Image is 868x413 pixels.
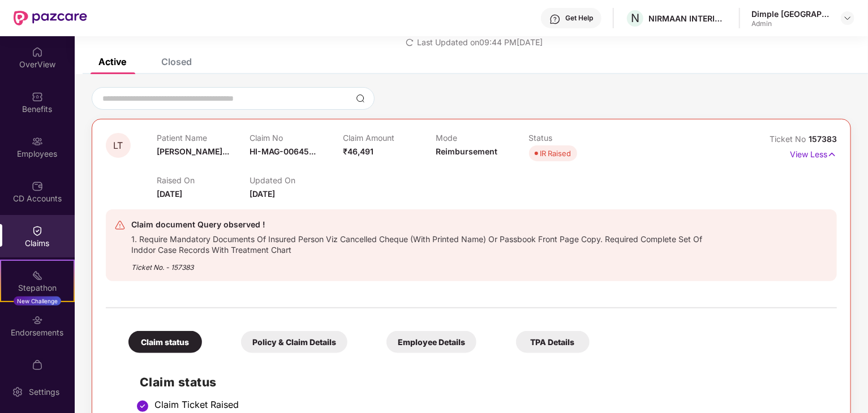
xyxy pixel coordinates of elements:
[250,147,316,156] span: HI-MAG-00645...
[32,91,43,102] img: svg+xml;base64,PHN2ZyBpZD0iQmVuZWZpdHMiIHhtbG5zPSJodHRwOi8vd3d3LnczLm9yZy8yMDAwL3N2ZyIgd2lkdGg9Ij...
[14,296,61,306] div: New Challenge
[356,94,365,103] img: svg+xml;base64,PHN2ZyBpZD0iU2VhcmNoLTMyeDMyIiB4bWxucz0iaHR0cDovL3d3dy53My5vcmcvMjAwMC9zdmciIHdpZH...
[12,386,23,398] img: svg+xml;base64,PHN2ZyBpZD0iU2V0dGluZy0yMHgyMCIgeG1sbnM9Imh0dHA6Ly93d3cudzMub3JnLzIwMDAvc3ZnIiB3aW...
[770,134,809,144] span: Ticket No
[809,134,837,144] span: 157383
[157,175,250,185] p: Raised On
[751,19,831,28] div: Admin
[32,359,43,371] img: svg+xml;base64,PHN2ZyBpZD0iTXlfT3JkZXJzIiBkYXRhLW5hbWU9Ik15IE9yZGVycyIgeG1sbnM9Imh0dHA6Ly93d3cudz...
[128,331,202,353] div: Claim status
[343,133,436,143] p: Claim Amount
[631,11,639,25] span: N
[32,180,43,192] img: svg+xml;base64,PHN2ZyBpZD0iQ0RfQWNjb3VudHMiIGRhdGEtbmFtZT0iQ0QgQWNjb3VudHMiIHhtbG5zPSJodHRwOi8vd3...
[154,399,826,410] div: Claim Ticket Raised
[843,14,852,23] img: svg+xml;base64,PHN2ZyBpZD0iRHJvcGRvd24tMzJ4MzIiIHhtbG5zPSJodHRwOi8vd3d3LnczLm9yZy8yMDAwL3N2ZyIgd2...
[161,56,192,67] div: Closed
[32,136,43,147] img: svg+xml;base64,PHN2ZyBpZD0iRW1wbG95ZWVzIiB4bWxucz0iaHR0cDovL3d3dy53My5vcmcvMjAwMC9zdmciIHdpZHRoPS...
[32,225,43,236] img: svg+xml;base64,PHN2ZyBpZD0iQ2xhaW0iIHhtbG5zPSJodHRwOi8vd3d3LnczLm9yZy8yMDAwL3N2ZyIgd2lkdGg9IjIwIi...
[98,56,126,67] div: Active
[751,8,831,19] div: Dimple [GEOGRAPHIC_DATA] [PERSON_NAME]
[417,37,543,47] span: Last Updated on 09:44 PM[DATE]
[827,148,837,161] img: svg+xml;base64,PHN2ZyB4bWxucz0iaHR0cDovL3d3dy53My5vcmcvMjAwMC9zdmciIHdpZHRoPSIxNyIgaGVpZ2h0PSIxNy...
[136,399,149,413] img: svg+xml;base64,PHN2ZyBpZD0iU3RlcC1Eb25lLTMyeDMyIiB4bWxucz0iaHR0cDovL3d3dy53My5vcmcvMjAwMC9zdmciIH...
[529,133,622,143] p: Status
[32,46,43,58] img: svg+xml;base64,PHN2ZyBpZD0iSG9tZSIgeG1sbnM9Imh0dHA6Ly93d3cudzMub3JnLzIwMDAvc3ZnIiB3aWR0aD0iMjAiIG...
[241,331,347,353] div: Policy & Claim Details
[114,141,123,150] span: LT
[386,331,476,353] div: Employee Details
[32,270,43,281] img: svg+xml;base64,PHN2ZyB4bWxucz0iaHR0cDovL3d3dy53My5vcmcvMjAwMC9zdmciIHdpZHRoPSIyMSIgaGVpZ2h0PSIyMC...
[131,231,710,255] div: 1. Require Mandatory Documents Of Insured Person Viz Cancelled Cheque (With Printed Name) Or Pass...
[790,145,837,161] p: View Less
[157,189,182,199] span: [DATE]
[14,11,87,25] img: New Pazcare Logo
[436,133,528,143] p: Mode
[565,14,593,23] div: Get Help
[250,133,342,143] p: Claim No
[250,189,275,199] span: [DATE]
[25,386,63,398] div: Settings
[131,255,710,273] div: Ticket No. - 157383
[1,282,74,294] div: Stepathon
[140,373,826,392] h2: Claim status
[343,147,373,156] span: ₹46,491
[549,14,561,25] img: svg+xml;base64,PHN2ZyBpZD0iSGVscC0zMngzMiIgeG1sbnM9Imh0dHA6Ly93d3cudzMub3JnLzIwMDAvc3ZnIiB3aWR0aD...
[516,331,590,353] div: TPA Details
[131,218,710,231] div: Claim document Query observed !
[436,147,497,156] span: Reimbursement
[540,148,571,159] div: IR Raised
[406,37,414,47] span: redo
[157,133,250,143] p: Patient Name
[32,315,43,326] img: svg+xml;base64,PHN2ZyBpZD0iRW5kb3JzZW1lbnRzIiB4bWxucz0iaHR0cDovL3d3dy53My5vcmcvMjAwMC9zdmciIHdpZH...
[114,220,126,231] img: svg+xml;base64,PHN2ZyB4bWxucz0iaHR0cDovL3d3dy53My5vcmcvMjAwMC9zdmciIHdpZHRoPSIyNCIgaGVpZ2h0PSIyNC...
[250,175,342,185] p: Updated On
[648,13,728,24] div: NIRMAAN INTERIORS PROJECTS PRIVATE LIMITED
[157,147,229,156] span: [PERSON_NAME]...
